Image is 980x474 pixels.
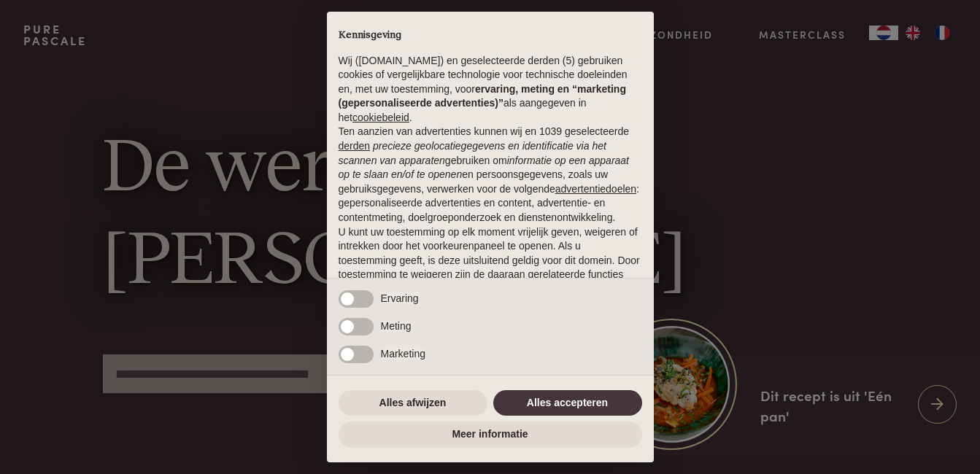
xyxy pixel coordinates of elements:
[339,83,626,109] strong: ervaring, meting en “marketing (gepersonaliseerde advertenties)”
[381,320,412,332] span: Meting
[339,155,630,181] em: informatie op een apparaat op te slaan en/of te openen
[381,292,419,304] span: Ervaring
[339,139,371,154] button: derden
[381,348,425,360] span: Marketing
[555,182,636,197] button: advertentiedoelen
[339,225,642,297] p: U kunt uw toestemming op elk moment vrijelijk geven, weigeren of intrekken door het voorkeurenpan...
[339,140,606,166] em: precieze geolocatiegegevens en identificatie via het scannen van apparaten
[493,390,642,416] button: Alles accepteren
[339,390,487,416] button: Alles afwijzen
[339,29,642,42] h2: Kennisgeving
[339,125,642,225] p: Ten aanzien van advertenties kunnen wij en 1039 geselecteerde gebruiken om en persoonsgegevens, z...
[352,112,409,123] a: cookiebeleid
[339,54,642,125] p: Wij ([DOMAIN_NAME]) en geselecteerde derden (5) gebruiken cookies of vergelijkbare technologie vo...
[339,421,642,448] button: Meer informatie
